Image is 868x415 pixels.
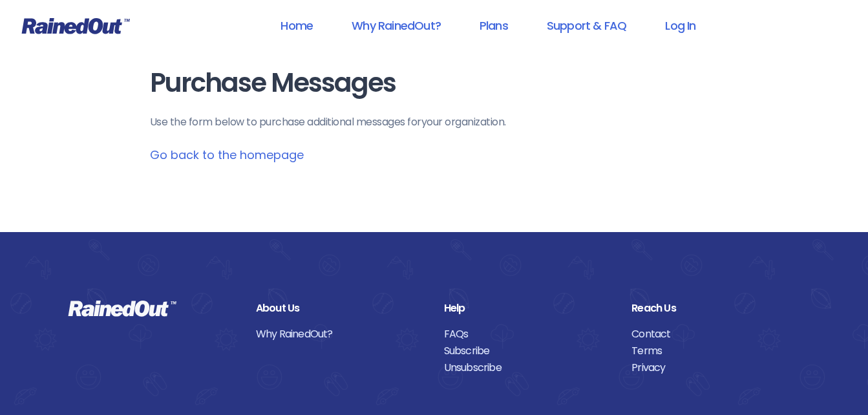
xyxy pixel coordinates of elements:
[463,11,525,40] a: Plans
[444,300,613,317] div: Help
[256,300,425,317] div: About Us
[631,300,800,317] div: Reach Us
[264,11,330,40] a: Home
[530,11,643,40] a: Support & FAQ
[150,114,719,130] p: Use the form below to purchase additional messages for your organization .
[335,11,458,40] a: Why RainedOut?
[444,326,613,343] a: FAQs
[648,11,712,40] a: Log In
[256,326,425,343] a: Why RainedOut?
[150,147,304,163] a: Go back to the homepage
[444,343,613,359] a: Subscribe
[631,359,800,376] a: Privacy
[150,69,719,98] h1: Purchase Messages
[631,343,800,359] a: Terms
[444,359,613,376] a: Unsubscribe
[631,326,800,343] a: Contact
